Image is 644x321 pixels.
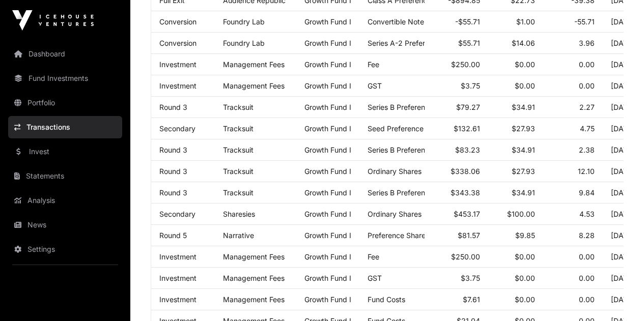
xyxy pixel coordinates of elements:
[368,295,405,304] span: Fund Costs
[507,210,535,218] span: $100.00
[304,145,351,154] a: Growth Fund I
[304,188,351,197] a: Growth Fund I
[159,39,197,47] a: Conversion
[223,252,288,261] p: Management Fees
[304,167,351,176] a: Growth Fund I
[304,252,351,261] a: Growth Fund I
[425,139,488,161] td: $83.23
[304,60,351,69] a: Growth Fund I
[425,97,488,118] td: $79.27
[368,274,382,282] span: GST
[223,103,254,111] a: Tracksuit
[8,189,122,212] a: Analysis
[579,231,595,240] span: 8.28
[159,60,197,69] a: Investment
[579,60,595,69] span: 0.00
[368,145,458,154] span: Series B Preference Shares
[516,17,535,26] span: $1.00
[593,272,644,321] iframe: Chat Widget
[8,140,122,163] a: Invest
[425,225,488,246] td: $81.57
[425,203,488,225] td: $453.17
[368,124,449,133] span: Seed Preference Shares
[579,252,595,261] span: 0.00
[159,210,195,218] a: Secondary
[159,188,187,197] a: Round 3
[368,60,379,69] span: Fee
[8,43,122,65] a: Dashboard
[159,252,197,261] a: Investment
[515,295,535,304] span: $0.00
[579,295,595,304] span: 0.00
[304,103,351,111] a: Growth Fund I
[579,145,595,154] span: 2.38
[8,165,122,187] a: Statements
[304,17,351,26] a: Growth Fund I
[304,210,351,218] a: Growth Fund I
[223,39,265,47] a: Foundry Lab
[515,231,535,240] span: $9.85
[512,167,535,176] span: $27.93
[425,54,488,75] td: $250.00
[580,124,595,133] span: 4.75
[159,231,187,240] a: Round 5
[512,124,535,133] span: $27.93
[8,238,122,260] a: Settings
[368,81,382,90] span: GST
[579,188,595,197] span: 9.84
[8,214,122,236] a: News
[579,274,595,282] span: 0.00
[304,39,351,47] a: Growth Fund I
[368,188,458,197] span: Series B Preference Shares
[304,231,351,240] a: Growth Fund I
[223,145,254,154] a: Tracksuit
[512,188,535,197] span: $34.91
[223,295,288,304] p: Management Fees
[515,60,535,69] span: $0.00
[159,81,197,90] a: Investment
[159,167,187,176] a: Round 3
[578,167,595,176] span: 12.10
[368,210,422,218] span: Ordinary Shares
[368,231,429,240] span: Preference Shares
[515,252,535,261] span: $0.00
[304,274,351,282] a: Growth Fund I
[579,103,595,111] span: 2.27
[368,103,458,111] span: Series B Preference Shares
[512,103,535,111] span: $34.91
[159,17,197,26] a: Conversion
[579,39,595,47] span: 3.96
[223,17,265,26] a: Foundry Lab
[304,124,351,133] a: Growth Fund I
[368,39,458,47] span: Series A-2 Preferred Stock
[368,252,379,261] span: Fee
[425,289,488,310] td: $7.61
[223,274,288,282] p: Management Fees
[512,145,535,154] span: $34.91
[8,67,122,90] a: Fund Investments
[579,210,595,218] span: 4.53
[368,167,422,176] span: Ordinary Shares
[425,268,488,289] td: $3.75
[579,81,595,90] span: 0.00
[159,103,187,111] a: Round 3
[574,17,595,26] span: -55.71
[223,124,254,133] a: Tracksuit
[425,75,488,97] td: $3.75
[425,118,488,139] td: $132.61
[223,210,255,218] a: Sharesies
[159,124,195,133] a: Secondary
[159,145,187,154] a: Round 3
[223,60,288,69] p: Management Fees
[159,274,197,282] a: Investment
[515,274,535,282] span: $0.00
[425,182,488,203] td: $343.38
[304,81,351,90] a: Growth Fund I
[425,246,488,268] td: $250.00
[425,11,488,33] td: -$55.71
[512,39,535,47] span: $14.06
[368,17,455,26] span: Convertible Note ([DATE])
[223,231,254,240] a: Narrative
[425,161,488,182] td: $338.06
